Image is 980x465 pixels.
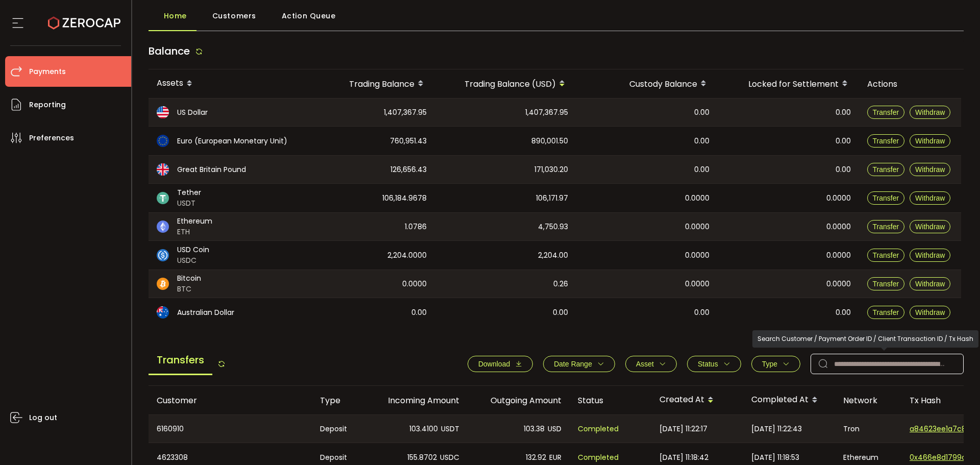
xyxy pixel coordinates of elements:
span: 0.00 [694,107,709,118]
span: 2,204.00 [538,250,568,261]
span: Withdraw [915,108,945,116]
span: 0.0000 [685,221,709,233]
span: 0.00 [553,307,568,319]
button: Download [468,356,533,372]
span: 0.0000 [826,221,851,233]
span: 106,184.9678 [382,192,427,204]
div: Actions [859,78,961,90]
button: Type [751,356,800,372]
button: Transfer [867,134,905,148]
span: 103.4100 [409,423,438,435]
span: 0.0000 [826,192,851,204]
span: 0.00 [694,135,709,147]
span: [DATE] 11:22:17 [659,423,707,435]
div: Incoming Amount [365,395,468,406]
span: 2,204.0000 [387,250,427,261]
span: Asset [636,360,654,368]
span: 171,030.20 [534,164,568,176]
span: 0.00 [836,107,851,118]
button: Status [687,356,741,372]
span: Withdraw [915,280,945,288]
span: USDT [177,198,201,209]
span: 4,750.93 [538,221,568,233]
span: 0.00 [694,307,709,319]
div: Assets [149,75,307,92]
span: 0.00 [836,164,851,176]
div: Tron [835,415,901,443]
span: 0.0000 [826,250,851,261]
span: USDT [441,423,459,435]
span: Transfers [149,346,212,375]
span: 0.0000 [685,250,709,261]
button: Withdraw [910,306,950,319]
span: Balance [149,44,190,58]
span: Euro (European Monetary Unit) [177,136,287,146]
span: Reporting [29,97,66,112]
span: Australian Dollar [177,307,234,318]
button: Date Range [543,356,615,372]
span: 0.0000 [402,278,427,290]
span: Date Range [554,360,592,368]
span: 126,656.43 [390,164,427,176]
span: Withdraw [915,137,945,145]
img: gbp_portfolio.svg [157,163,169,176]
button: Withdraw [910,277,950,290]
span: Withdraw [915,165,945,174]
div: Status [570,395,651,406]
span: 106,171.97 [536,192,568,204]
span: Completed [578,452,619,463]
span: EUR [549,452,561,463]
span: Type [762,360,777,368]
button: Withdraw [910,249,950,262]
span: Transfer [873,308,899,316]
div: Deposit [312,415,365,443]
span: 132.92 [526,452,546,463]
div: Custody Balance [576,75,718,92]
span: Withdraw [915,251,945,259]
span: Completed [578,423,619,435]
div: Outgoing Amount [468,395,570,406]
iframe: Chat Widget [861,355,980,465]
span: 0.00 [836,135,851,147]
span: Transfer [873,137,899,145]
span: Log out [29,410,57,425]
button: Transfer [867,106,905,119]
button: Transfer [867,277,905,290]
img: eur_portfolio.svg [157,135,169,147]
div: Locked for Settlement [718,75,859,92]
img: usdc_portfolio.svg [157,249,169,261]
img: btc_portfolio.svg [157,278,169,290]
div: Customer [149,395,312,406]
span: 155.8702 [407,452,437,463]
span: 103.38 [524,423,545,435]
span: Download [478,360,510,368]
span: Transfer [873,194,899,202]
span: 0.00 [411,307,427,319]
div: Type [312,395,365,406]
div: Trading Balance (USD) [435,75,576,92]
button: Asset [625,356,677,372]
span: 0.00 [694,164,709,176]
span: [DATE] 11:22:43 [751,423,802,435]
span: Status [698,360,718,368]
div: Completed At [743,391,835,409]
button: Transfer [867,306,905,319]
span: Payments [29,64,66,79]
span: 0.0000 [685,192,709,204]
span: ETH [177,227,212,237]
span: Transfer [873,223,899,231]
span: 760,951.43 [390,135,427,147]
span: [DATE] 11:18:42 [659,452,708,463]
button: Withdraw [910,106,950,119]
img: eth_portfolio.svg [157,221,169,233]
button: Transfer [867,191,905,205]
span: 1,407,367.95 [525,107,568,118]
span: USDC [177,255,209,266]
span: Tether [177,187,201,198]
span: Transfer [873,280,899,288]
button: Transfer [867,163,905,176]
button: Transfer [867,249,905,262]
span: Withdraw [915,194,945,202]
span: 0.0000 [685,278,709,290]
